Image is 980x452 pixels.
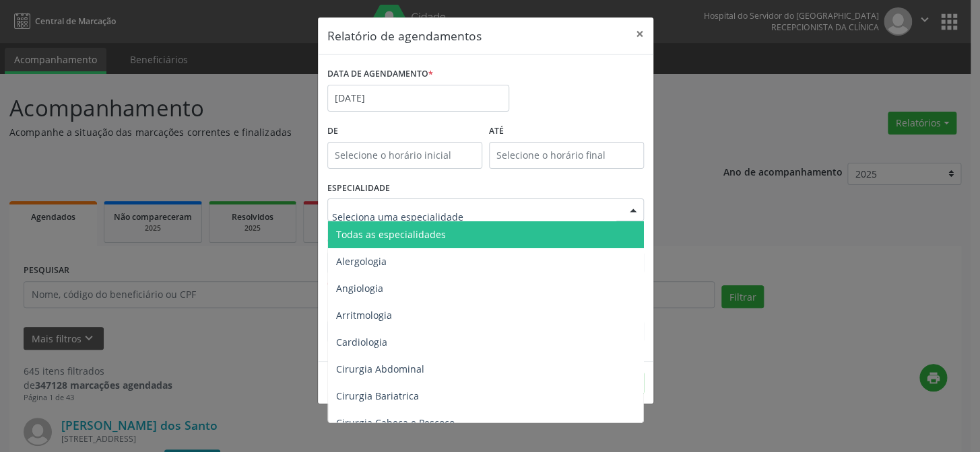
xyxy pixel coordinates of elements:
label: DATA DE AGENDAMENTO [327,64,433,85]
span: Todas as especialidades [336,228,446,241]
input: Selecione uma data ou intervalo [327,85,509,112]
span: Cardiologia [336,336,387,348]
span: Cirurgia Cabeça e Pescoço [336,416,455,429]
input: Seleciona uma especialidade [332,203,616,230]
span: Cirurgia Abdominal [336,363,424,375]
input: Selecione o horário inicial [327,142,482,169]
span: Angiologia [336,282,383,295]
h5: Relatório de agendamentos [327,27,482,44]
label: ATÉ [489,121,644,142]
input: Selecione o horário final [489,142,644,169]
label: ESPECIALIDADE [327,178,390,199]
span: Cirurgia Bariatrica [336,389,419,402]
button: Close [626,17,653,50]
label: De [327,121,482,142]
span: Arritmologia [336,309,392,322]
span: Alergologia [336,255,387,268]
